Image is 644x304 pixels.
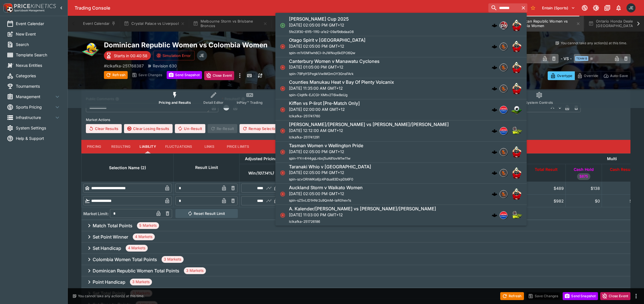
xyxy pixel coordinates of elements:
img: rugby_union.png [511,168,522,179]
p: [DATE] 12:12:00 AM GMT+12 [289,127,449,133]
span: Cash Hold [567,166,600,173]
button: Clear Results [86,124,122,133]
svg: Closed [280,65,286,71]
div: sportingsolutions [500,85,508,92]
h6: - VS - [561,56,572,61]
div: sportingsolutions [500,64,508,72]
h6: Otago Spirit v [GEOGRAPHIC_DATA] [289,37,365,43]
img: tennis.png [511,125,522,136]
img: logo-cerberus.svg [492,191,497,197]
span: Event Calendar [16,21,61,27]
div: sportingsolutions [500,148,508,156]
button: Play On Sports Podcast Multi [272,16,344,32]
img: logo-cerberus.svg [492,128,497,134]
button: more [236,71,243,80]
h6: Tasman Women v Wellington Pride [289,143,363,149]
div: $982 [528,198,564,204]
img: rugby_union.png [511,20,522,31]
span: Pricing and Results [159,100,191,105]
input: search [488,3,519,12]
span: Template Search [16,52,61,58]
button: Price Limits [222,140,254,153]
svg: Closed [280,170,286,176]
div: cerberus [492,191,497,197]
img: logo-cerberus.svg [492,149,497,155]
h6: Counties Manukau Heat v Bay Of Plenty Volcanix [289,80,394,85]
svg: Open [280,23,286,28]
div: cerberus [492,86,497,91]
span: 3 Markets [130,279,152,285]
span: Win(107.14%) [242,170,280,177]
svg: Closed [280,128,286,134]
img: logo-cerberus.svg [492,86,497,91]
span: System Settings [16,125,61,131]
h6: Kiffen vs P-Iirot [Pre-Match Only] [289,100,360,106]
span: 4 Markets [133,234,155,240]
span: Sports Pricing [16,104,54,110]
img: rugby_union.png [511,41,522,52]
button: Clear Losing Results [124,124,173,133]
h6: Match Total Points [93,223,132,229]
div: sportingsolutions [500,190,508,198]
button: Select Tenant [539,3,578,12]
span: 5 Markets [137,223,159,228]
button: Resulting [107,140,135,153]
p: [DATE] 02:05:00 PM GMT+12 [289,191,363,197]
img: rugby_union.png [511,83,522,94]
div: cerberus [492,212,497,218]
button: Send Snapshot [563,292,598,300]
h6: Set Point Winner [93,234,128,240]
span: Cash Result [604,166,639,173]
svg: Closed [280,191,286,197]
div: Event type filters [154,88,558,108]
span: 3 Markets [162,257,184,262]
p: [DATE] 02:05:00 PM GMT+12 [289,22,354,28]
button: Melbourne Storm vs Brisbane Broncos [190,16,271,32]
img: lclkafka.png [500,127,507,135]
img: sportingsolutions.jpeg [500,190,507,198]
button: more [633,293,639,299]
div: cerberus [492,128,497,134]
svg: Closed [280,44,286,49]
span: Help & Support [16,135,61,141]
svg: Closed [280,149,286,155]
span: Total Result [528,166,564,173]
p: Auto-Save [610,73,628,79]
label: Market Actions [86,116,626,124]
span: lclkafka-251741291 [289,135,319,139]
img: logo-cerberus.svg [492,170,497,176]
img: rugby_union.png [511,146,522,158]
div: cerberus [492,170,497,176]
em: ( 107.14 %) [256,170,274,177]
span: 4 Markets [126,245,148,251]
button: Refresh [104,71,128,79]
div: $0 [567,198,600,204]
button: Auto-Save [601,71,630,80]
span: lclkafka-251741760 [289,114,320,118]
button: Documentation [602,3,612,13]
p: Copy To Clipboard [104,63,144,69]
h6: [PERSON_NAME] Cup 2025 [289,16,349,22]
span: Detail Editor [203,100,223,105]
div: $516 [604,185,639,191]
span: System Controls [525,100,553,105]
button: Notifications [613,3,624,13]
button: Connected to PK [580,3,590,13]
button: Remap Selection Target [240,124,294,133]
img: logo-cerberus.svg [492,44,497,49]
div: cerberus [492,44,497,49]
button: Event Calendar [80,16,119,32]
span: Team B [575,56,588,61]
div: $875 [604,198,639,204]
svg: Closed [280,86,286,91]
p: [DATE] 11:03:00 PM GMT+12 [289,212,436,218]
span: Categories [16,73,61,79]
button: Un-Result [175,124,205,133]
img: sportingsolutions.jpeg [500,148,507,156]
img: rugby_union.png [511,188,522,200]
p: Override [584,73,598,79]
div: $489 [528,185,564,191]
th: Adjusted Pricing [240,153,283,164]
img: rugby_union.png [511,62,522,73]
p: You cannot take any action(s) at this time. [561,41,627,46]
